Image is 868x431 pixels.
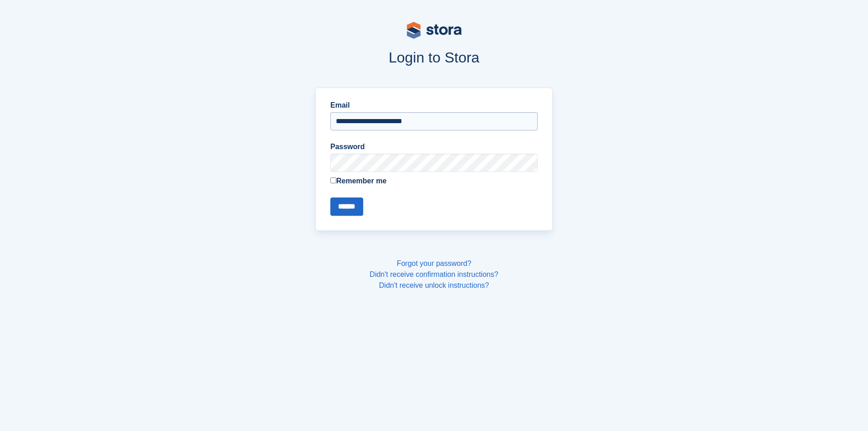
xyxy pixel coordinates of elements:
[407,22,462,39] img: stora-logo-53a41332b3708ae10de48c4981b4e9114cc0af31d8433b30ea865607fb682f29.svg
[370,270,498,278] a: Didn't receive confirmation instructions?
[142,49,727,66] h1: Login to Stora
[330,176,538,187] label: Remember me
[397,260,472,267] a: Forgot your password?
[330,141,538,152] label: Password
[330,177,336,183] input: Remember me
[379,281,489,289] a: Didn't receive unlock instructions?
[330,100,538,111] label: Email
